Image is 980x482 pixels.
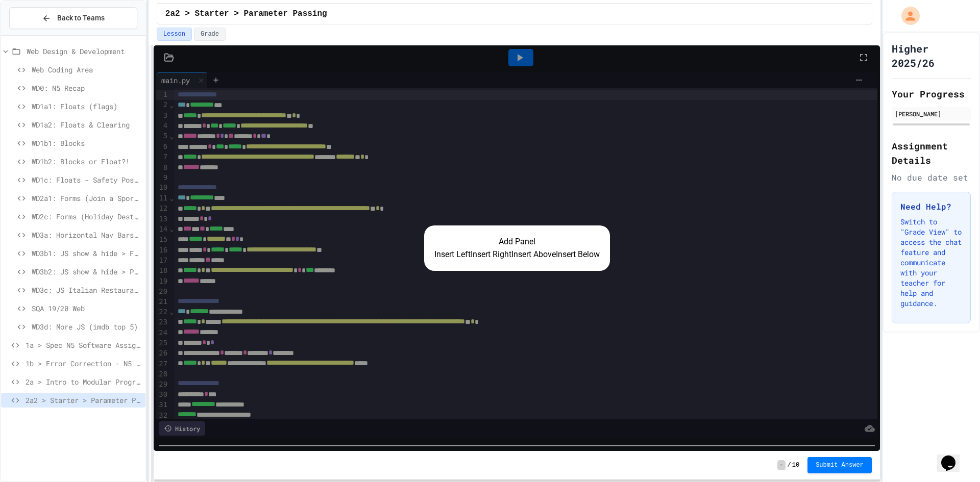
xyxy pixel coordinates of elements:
button: Insert Above [511,248,556,261]
button: Insert Below [556,248,600,261]
span: Web Design & Development [27,46,141,57]
span: WD1a1: Floats (flags) [32,101,141,112]
h2: Assignment Details [892,139,971,167]
span: 10 [792,461,799,469]
button: Back to Teams [9,7,137,29]
span: 1b > Error Correction - N5 Spec [26,358,141,369]
span: WD3b1: JS show & hide > Functions [32,248,141,259]
h3: Need Help? [900,200,962,213]
span: WD1c: Floats - Safety Poster [32,174,141,185]
h1: Higher 2025/26 [892,41,971,70]
span: Web Coding Area [32,64,141,75]
iframe: chat widget [937,441,970,472]
span: 1a > Spec N5 Software Assignment [26,340,141,350]
span: Submit Answer [816,461,864,469]
div: No due date set [892,171,971,184]
span: - [777,460,785,470]
span: WD3b2: JS show & hide > Parameters [32,266,141,277]
span: SQA 19/20 Web [32,303,141,314]
button: Insert Right [471,248,511,261]
span: / [788,461,791,469]
div: My Account [891,4,922,28]
span: WD2a1: Forms (Join a Sports Club) [32,193,141,204]
button: Insert Left [434,248,471,261]
span: WD3c: JS Italian Restaurant [32,285,141,295]
h2: Your Progress [892,87,971,101]
span: WD3d: More JS (imdb top 5) [32,321,141,332]
button: Grade [194,28,226,41]
span: 2a2 > Starter > Parameter Passing [26,395,141,405]
span: WD1b2: Blocks or Float?! [32,156,141,167]
span: WD1a2: Floats & Clearing [32,119,141,130]
span: 2a > Intro to Modular Programming [26,376,141,387]
div: [PERSON_NAME] [895,109,968,118]
button: Submit Answer [807,457,872,473]
button: Lesson [157,28,192,41]
p: Switch to "Grade View" to access the chat feature and communicate with your teacher for help and ... [900,217,962,309]
span: Back to Teams [57,13,105,23]
span: WD1b1: Blocks [32,138,141,148]
h2: Add Panel [434,236,600,248]
span: WD0: N5 Recap [32,83,141,93]
span: 2a2 > Starter > Parameter Passing [165,8,327,20]
span: WD3a: Horizontal Nav Bars (& JS Intro) [32,230,141,240]
span: WD2c: Forms (Holiday Destination - your design) [32,211,141,222]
